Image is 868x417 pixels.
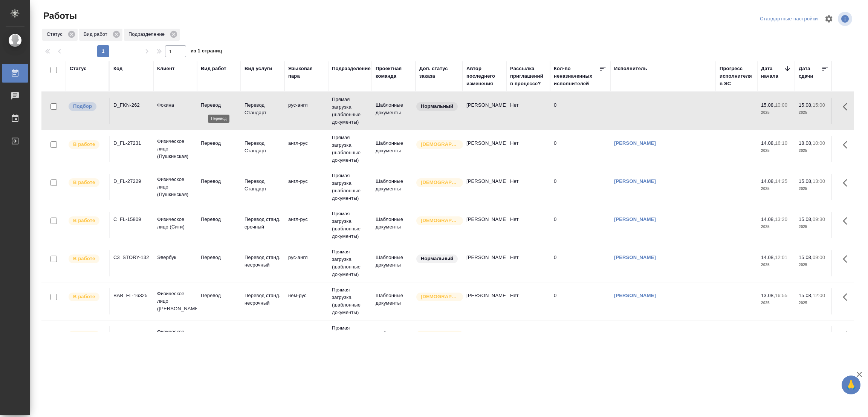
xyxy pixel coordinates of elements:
td: Прямая загрузка (шаблонные документы) [328,92,372,130]
div: Дата начала [761,65,784,80]
td: Нет [506,174,550,200]
p: 2025 [799,109,829,117]
p: 2025 [761,185,791,193]
td: 0 [550,326,610,353]
a: [PERSON_NAME] [614,331,656,336]
td: Прямая загрузка (шаблонные документы) [328,282,372,320]
p: 16:55 [775,293,787,298]
p: 2025 [799,147,829,155]
td: Нет [506,250,550,276]
p: 09:30 [813,216,825,222]
td: Шаблонные документы [372,174,416,200]
div: D_FL-27231 [113,140,150,147]
p: 2025 [799,261,829,269]
div: D_FKN-262 [113,101,150,109]
td: Нет [506,136,550,162]
p: [DEMOGRAPHIC_DATA] [421,331,458,339]
p: Физическое лицо (Пушкинская) [157,176,193,198]
p: Перевод [201,254,237,261]
p: Перевод станд. несрочный [245,254,281,269]
td: [PERSON_NAME] [463,250,506,276]
div: Подразделение [332,65,371,72]
p: 12:01 [775,254,787,260]
td: 0 [550,98,610,124]
div: Исполнитель выполняет работу [68,254,105,264]
td: 0 [550,288,610,314]
td: англ-рус [284,212,328,238]
p: 15.08, [799,254,813,260]
div: BAB_FL-16325 [113,292,150,299]
button: Здесь прячутся важные кнопки [838,212,856,230]
p: Подбор [73,103,92,110]
td: [PERSON_NAME] [463,98,506,124]
td: Прямая загрузка (шаблонные документы) [328,130,372,168]
p: 14.08, [761,254,775,260]
p: 2025 [761,299,791,307]
div: Рассылка приглашений в процессе? [510,65,546,87]
p: 2025 [761,223,791,231]
p: 15.08, [799,331,813,336]
button: Здесь прячутся важные кнопки [838,326,856,344]
p: Перевод [201,140,237,147]
div: Статус [70,65,87,72]
p: 10:00 [813,140,825,146]
div: Исполнитель [614,65,647,72]
p: Перевод Стандарт [245,178,281,193]
p: 13.08, [761,293,775,298]
p: Перевод станд. срочный [245,216,281,231]
div: Вид работ [79,29,122,41]
td: [PERSON_NAME] [463,326,506,353]
p: В работе [73,141,95,148]
p: 14.08, [761,216,775,222]
div: Кол-во неназначенных исполнителей [554,65,599,87]
p: Нормальный [421,103,453,110]
p: Перевод Стандарт [245,140,281,155]
td: 0 [550,174,610,200]
p: 15:00 [813,102,825,108]
div: Доп. статус заказа [419,65,459,80]
td: англ-рус [284,136,328,162]
a: [PERSON_NAME] [614,254,656,260]
p: 14:25 [775,178,787,184]
td: [PERSON_NAME] [463,174,506,200]
span: из 1 страниц [191,46,222,57]
p: 15.08, [799,216,813,222]
p: 2025 [761,147,791,155]
p: 12:00 [813,293,825,298]
td: Шаблонные документы [372,98,416,124]
p: 2025 [761,109,791,117]
div: Исполнитель выполняет работу [68,140,105,150]
div: C3_STORY-132 [113,254,150,261]
p: 15.08, [799,178,813,184]
div: Исполнитель выполняет работу [68,330,105,340]
div: Код [113,65,122,72]
td: 0 [550,136,610,162]
span: Посмотреть информацию [838,12,854,26]
p: Физическое лицо (Сити) [157,216,193,231]
p: 18.08, [799,140,813,146]
a: [PERSON_NAME] [614,178,656,184]
p: Перевод [201,292,237,299]
div: Исполнитель выполняет работу [68,216,105,226]
button: Здесь прячутся важные кнопки [838,136,856,154]
td: [PERSON_NAME] [463,288,506,314]
p: Перевод [201,216,237,223]
p: 16:10 [775,140,787,146]
td: нем-рус [284,288,328,314]
div: Исполнитель выполняет работу [68,178,105,188]
td: Шаблонные документы [372,288,416,314]
p: 11:00 [813,331,825,336]
p: 14.08, [761,140,775,146]
td: Шаблонные документы [372,136,416,162]
div: Клиент [157,65,174,72]
p: Перевод [201,330,237,337]
p: Физическое лицо (Кунцевская) [157,328,193,351]
td: [PERSON_NAME] [463,136,506,162]
p: 2025 [799,185,829,193]
div: Языковая пара [288,65,324,80]
div: Можно подбирать исполнителей [68,101,105,112]
button: Здесь прячутся важные кнопки [838,98,856,116]
p: Фокина [157,101,193,109]
p: 15.08, [799,293,813,298]
p: Перевод Стандарт [245,330,281,345]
